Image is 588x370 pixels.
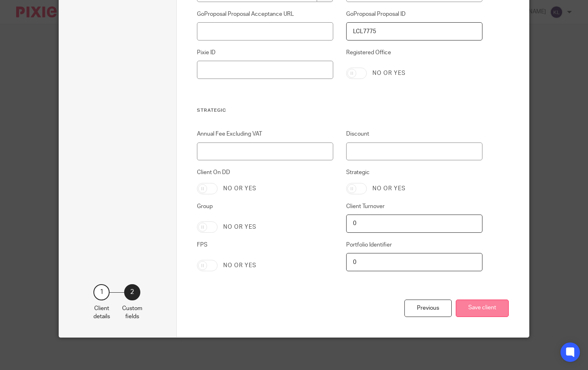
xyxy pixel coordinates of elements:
label: Portfolio Identifier [346,241,483,249]
label: FPS [197,241,334,254]
label: Strategic [346,168,483,176]
label: No or yes [372,185,406,193]
label: GoProposal Proposal Acceptance URL [197,10,334,18]
div: 1 [93,284,110,300]
label: Annual Fee Excluding VAT [197,130,334,138]
label: Group [197,202,334,215]
label: Client On DD [197,168,334,176]
label: No or yes [223,262,256,270]
label: Pixie ID [197,49,334,57]
div: 2 [124,284,140,300]
label: No or yes [372,69,406,77]
h3: Strategic [197,107,483,114]
label: GoProposal Proposal ID [346,10,483,18]
p: Custom fields [122,304,142,321]
label: No or yes [223,185,256,193]
div: Previous [404,300,452,317]
label: Registered Office [346,49,483,62]
label: Discount [346,130,483,138]
p: Client details [93,304,110,321]
label: Client Turnover [346,202,483,211]
label: No or yes [223,223,256,231]
button: Save client [456,300,509,317]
